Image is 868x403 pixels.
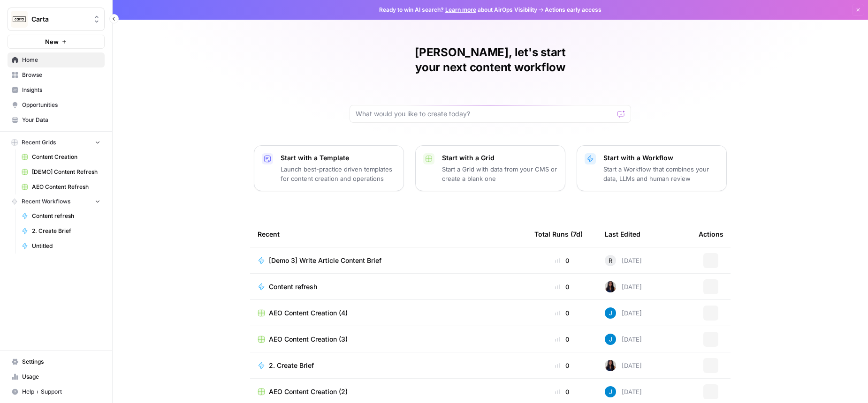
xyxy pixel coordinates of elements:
[605,360,642,371] div: [DATE]
[269,335,348,344] span: AEO Content Creation (3)
[17,224,105,239] a: 2. Create Brief
[605,307,616,319] img: z620ml7ie90s7uun3xptce9f0frp
[32,212,100,220] span: Content refresh
[281,164,396,183] p: Launch best-practice driven templates for content creation and operations
[603,153,719,163] p: Start with a Workflow
[699,221,723,247] div: Actions
[22,116,100,124] span: Your Data
[8,52,105,67] a: Home
[442,153,557,163] p: Start with a Grid
[8,354,105,369] a: Settings
[8,7,105,31] button: Workspace: Carta
[609,256,612,265] span: R
[379,6,537,14] span: Ready to win AI search? about AirOps Visibility
[17,179,105,194] a: AEO Content Refresh
[45,37,59,46] span: New
[22,373,100,381] span: Usage
[8,384,105,399] button: Help + Support
[605,307,642,319] div: [DATE]
[534,361,590,370] div: 0
[22,388,100,396] span: Help + Support
[8,67,105,82] a: Browse
[605,221,640,247] div: Last Edited
[605,255,642,266] div: [DATE]
[442,164,557,183] p: Start a Grid with data from your CMS or create a blank one
[32,168,100,176] span: [DEMO] Content Refresh
[534,221,583,247] div: Total Runs (7d)
[534,335,590,344] div: 0
[258,361,519,370] a: 2. Create Brief
[534,387,590,396] div: 0
[577,145,727,191] button: Start with a WorkflowStart a Workflow that combines your data, LLMs and human review
[281,153,396,163] p: Start with a Template
[22,358,100,366] span: Settings
[534,282,590,291] div: 0
[8,369,105,384] a: Usage
[22,197,70,206] span: Recent Workflows
[22,138,56,147] span: Recent Grids
[605,281,642,292] div: [DATE]
[545,6,602,14] span: Actions early access
[269,361,314,370] span: 2. Create Brief
[350,45,631,75] h1: [PERSON_NAME], let's start your next content workflow
[22,86,100,94] span: Insights
[32,242,100,250] span: Untitled
[8,82,105,97] a: Insights
[534,256,590,265] div: 0
[8,35,105,49] button: New
[605,281,616,292] img: rox323kbkgutb4wcij4krxobkpon
[22,101,100,109] span: Opportunities
[534,308,590,318] div: 0
[258,335,519,344] a: AEO Content Creation (3)
[11,11,28,28] img: Carta Logo
[32,183,100,191] span: AEO Content Refresh
[258,221,519,247] div: Recent
[32,227,100,235] span: 2. Create Brief
[605,386,642,397] div: [DATE]
[22,71,100,79] span: Browse
[605,360,616,371] img: rox323kbkgutb4wcij4krxobkpon
[605,334,616,345] img: z620ml7ie90s7uun3xptce9f0frp
[17,149,105,164] a: Content Creation
[269,256,381,265] span: [Demo 3] Write Article Content Brief
[258,308,519,318] a: AEO Content Creation (4)
[17,209,105,224] a: Content refresh
[415,145,565,191] button: Start with a GridStart a Grid with data from your CMS or create a blank one
[254,145,404,191] button: Start with a TemplateLaunch best-practice driven templates for content creation and operations
[605,334,642,345] div: [DATE]
[32,153,100,161] span: Content Creation
[269,308,348,318] span: AEO Content Creation (4)
[356,109,614,119] input: What would you like to create today?
[17,164,105,179] a: [DEMO] Content Refresh
[31,15,88,24] span: Carta
[603,164,719,183] p: Start a Workflow that combines your data, LLMs and human review
[605,386,616,397] img: z620ml7ie90s7uun3xptce9f0frp
[22,56,100,64] span: Home
[8,97,105,112] a: Opportunities
[258,282,519,291] a: Content refresh
[445,6,476,13] a: Learn more
[269,282,317,291] span: Content refresh
[8,112,105,127] a: Your Data
[258,387,519,396] a: AEO Content Creation (2)
[258,256,519,265] a: [Demo 3] Write Article Content Brief
[8,135,105,149] button: Recent Grids
[8,194,105,209] button: Recent Workflows
[269,387,348,396] span: AEO Content Creation (2)
[17,239,105,254] a: Untitled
